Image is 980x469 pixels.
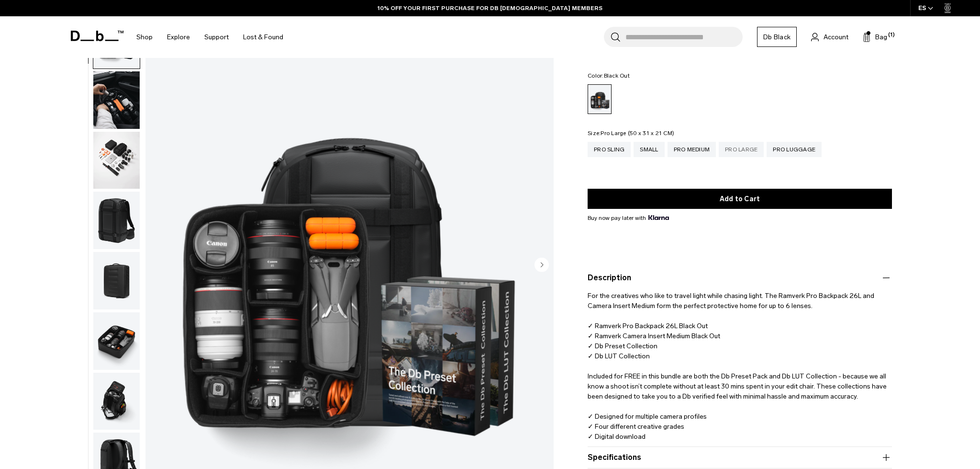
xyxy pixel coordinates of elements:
button: Specifications [588,452,892,463]
button: Description [588,272,892,284]
a: Db Black [757,27,797,47]
button: Photo Pro Medium Bundle [93,131,140,190]
button: Photo Pro Medium Bundle [93,372,140,431]
span: Pro Large (50 x 31 x 21 CM) [601,130,674,137]
img: Photo Pro Medium Bundle [93,71,140,129]
img: Photo Pro Medium Bundle [93,373,140,430]
button: Bag (1) [863,31,887,43]
span: Bag [875,32,887,42]
legend: Size: [588,130,674,136]
img: Photo Pro Medium Bundle [93,132,140,189]
span: Account [824,32,848,42]
span: Buy now pay later with [588,214,669,222]
img: Photo Pro Medium Bundle [93,312,140,370]
legend: Color: [588,73,630,79]
a: Support [204,20,229,54]
img: {"height" => 20, "alt" => "Klarna"} [648,215,669,220]
a: Black Out [588,84,612,114]
button: Photo Pro Medium Bundle [93,252,140,310]
span: (1) [888,31,895,39]
a: Pro Sling [588,142,631,157]
a: Account [811,31,848,43]
p: For the creatives who like to travel light while chasing light. The Ramverk Pro Backpack 26L and ... [588,284,892,442]
span: Black Out [604,72,630,79]
a: Lost & Found [243,20,283,54]
button: Add to Cart [588,189,892,209]
a: 10% OFF YOUR FIRST PURCHASE FOR DB [DEMOGRAPHIC_DATA] MEMBERS [378,4,602,12]
a: Shop [136,20,153,54]
a: Pro Medium [668,142,716,157]
button: Photo Pro Medium Bundle [93,191,140,250]
a: Pro Luggage [767,142,822,157]
button: Photo Pro Medium Bundle [93,71,140,129]
a: Pro Large [719,142,764,157]
button: Next slide [535,257,549,274]
img: Photo Pro Medium Bundle [93,252,140,309]
a: Explore [167,20,190,54]
a: Small [634,142,664,157]
img: Photo Pro Medium Bundle [93,192,140,249]
nav: Main Navigation [129,16,290,58]
button: Photo Pro Medium Bundle [93,312,140,370]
